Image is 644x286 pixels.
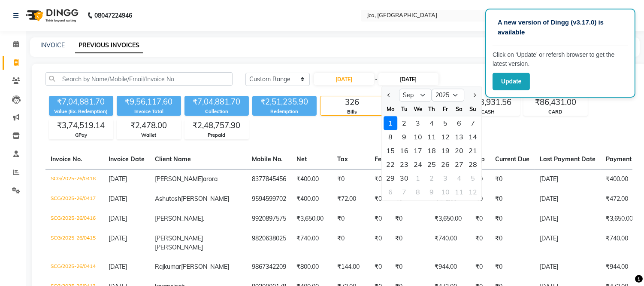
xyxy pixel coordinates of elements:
[466,171,480,185] div: Sunday, October 5, 2025
[411,116,425,130] div: 3
[438,130,452,144] div: Friday, September 12, 2025
[397,130,411,144] div: Tuesday, September 9, 2025
[291,169,332,189] td: ₹400.00
[438,116,452,130] div: 5
[452,157,466,171] div: Saturday, September 27, 2025
[384,144,397,157] div: 15
[425,102,438,116] div: Th
[425,144,438,157] div: 18
[155,195,181,203] span: Ashutosh
[425,144,438,157] div: Thursday, September 18, 2025
[535,169,601,189] td: [DATE]
[411,144,425,157] div: Wednesday, September 17, 2025
[490,257,535,277] td: ₹0
[109,175,127,183] span: [DATE]
[247,257,291,277] td: 9867342209
[384,130,397,144] div: 8
[452,102,466,116] div: Sa
[49,96,113,108] div: ₹7,04,881.70
[185,120,248,132] div: ₹2,48,757.90
[369,229,390,257] td: ₹0
[75,38,143,53] a: PREVIOUS INVOICES
[397,171,411,185] div: 30
[375,155,385,163] span: Fee
[524,108,587,116] div: CARD
[490,229,535,257] td: ₹0
[425,116,438,130] div: 4
[466,157,480,171] div: Sunday, September 28, 2025
[495,155,529,163] span: Current Due
[291,189,332,209] td: ₹400.00
[429,257,470,277] td: ₹944.00
[155,175,203,183] span: [PERSON_NAME]
[369,257,390,277] td: ₹0
[438,130,452,144] div: 12
[384,171,397,185] div: 29
[203,215,204,222] span: .
[184,108,249,115] div: Collection
[117,96,181,108] div: ₹9,56,117.60
[155,243,203,251] span: [PERSON_NAME]
[411,157,425,171] div: 24
[94,3,132,28] b: 08047224946
[535,229,601,257] td: [DATE]
[425,171,438,185] div: Thursday, October 2, 2025
[438,144,452,157] div: Friday, September 19, 2025
[429,229,470,257] td: ₹740.00
[247,189,291,209] td: 9594599702
[438,144,452,157] div: 19
[438,171,452,185] div: Friday, October 3, 2025
[397,171,411,185] div: Tuesday, September 30, 2025
[425,130,438,144] div: 11
[490,209,535,229] td: ₹0
[390,229,429,257] td: ₹0
[49,120,113,132] div: ₹3,74,519.14
[535,257,601,277] td: [DATE]
[247,209,291,229] td: 9920897575
[425,130,438,144] div: Thursday, September 11, 2025
[438,102,452,116] div: Fr
[425,185,438,199] div: Thursday, October 9, 2025
[252,155,283,163] span: Mobile No.
[384,116,397,130] div: 1
[390,209,429,229] td: ₹0
[384,116,397,130] div: Monday, September 1, 2025
[384,185,397,199] div: 6
[466,116,480,130] div: 7
[117,108,181,115] div: Invoice Total
[384,102,397,116] div: Mo
[45,257,103,277] td: SCG/2025-26/0414
[466,130,480,144] div: 14
[384,130,397,144] div: Monday, September 8, 2025
[397,157,411,171] div: 23
[411,171,425,185] div: 1
[411,171,425,185] div: Wednesday, October 1, 2025
[452,185,466,199] div: 11
[425,157,438,171] div: Thursday, September 25, 2025
[411,144,425,157] div: 17
[252,108,317,115] div: Redemption
[456,108,520,116] div: CASH
[490,189,535,209] td: ₹0
[45,72,233,86] input: Search by Name/Mobile/Email/Invoice No
[45,189,103,209] td: SCG/2025-26/0417
[247,229,291,257] td: 9820638025
[535,209,601,229] td: [DATE]
[49,132,113,139] div: GPay
[45,209,103,229] td: SCG/2025-26/0416
[109,234,127,242] span: [DATE]
[425,171,438,185] div: 2
[438,157,452,171] div: 26
[411,157,425,171] div: Wednesday, September 24, 2025
[438,185,452,199] div: 10
[397,116,411,130] div: Tuesday, September 2, 2025
[369,209,390,229] td: ₹0
[332,169,369,189] td: ₹0
[452,144,466,157] div: 20
[524,96,587,108] div: ₹86,431.00
[452,185,466,199] div: Saturday, October 11, 2025
[452,130,466,144] div: 13
[117,132,181,139] div: Wallet
[466,116,480,130] div: Sunday, September 7, 2025
[411,102,425,116] div: We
